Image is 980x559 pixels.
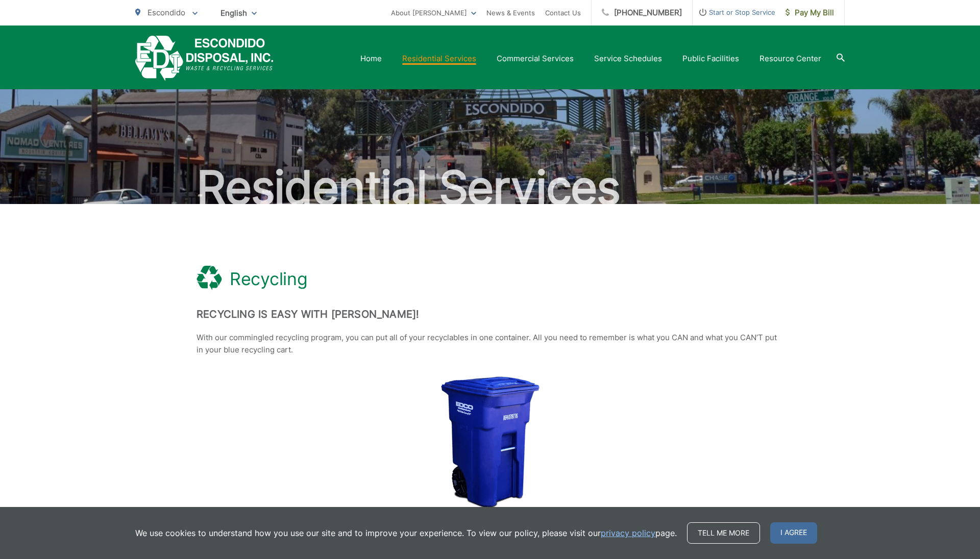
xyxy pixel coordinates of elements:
span: Escondido [148,8,185,17]
a: Tell me more [687,522,760,544]
a: About [PERSON_NAME] [391,7,476,19]
a: Public Facilities [682,53,739,65]
h2: Recycling is Easy with [PERSON_NAME]! [197,308,783,320]
a: Home [360,53,382,65]
span: English [213,4,264,22]
a: Resource Center [759,53,821,65]
span: Pay My Bill [786,7,834,19]
span: I agree [770,522,817,544]
p: We use cookies to understand how you use our site and to improve your experience. To view our pol... [135,527,677,539]
a: Contact Us [545,7,581,19]
a: Residential Services [402,53,476,65]
a: Commercial Services [497,53,574,65]
h2: Residential Services [135,162,845,213]
img: cart-recycling-64.png [441,376,540,509]
a: News & Events [486,7,535,19]
h1: Recycling [230,269,307,289]
a: EDCD logo. Return to the homepage. [135,36,274,81]
p: With our commingled recycling program, you can put all of your recyclables in one container. All ... [197,332,783,356]
a: Service Schedules [594,53,662,65]
a: privacy policy [601,527,655,539]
